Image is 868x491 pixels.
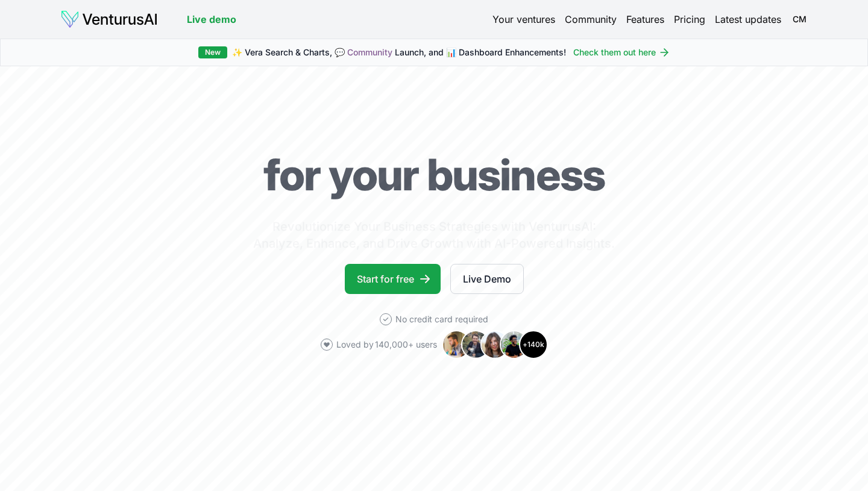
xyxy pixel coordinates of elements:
[626,12,664,27] a: Features
[500,330,529,359] img: Avatar 4
[198,46,227,58] div: New
[565,12,617,27] a: Community
[442,330,471,359] img: Avatar 1
[187,12,236,27] a: Live demo
[60,10,158,29] img: logo
[345,264,441,294] a: Start for free
[232,46,566,58] span: ✨ Vera Search & Charts, 💬 Launch, and 📊 Dashboard Enhancements!
[674,12,705,27] a: Pricing
[791,11,808,28] button: CM
[573,46,670,58] a: Check them out here
[347,47,392,57] a: Community
[492,12,555,27] a: Your ventures
[480,330,509,359] img: Avatar 3
[790,10,809,29] span: CM
[715,12,781,27] a: Latest updates
[450,264,524,294] a: Live Demo
[461,330,490,359] img: Avatar 2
